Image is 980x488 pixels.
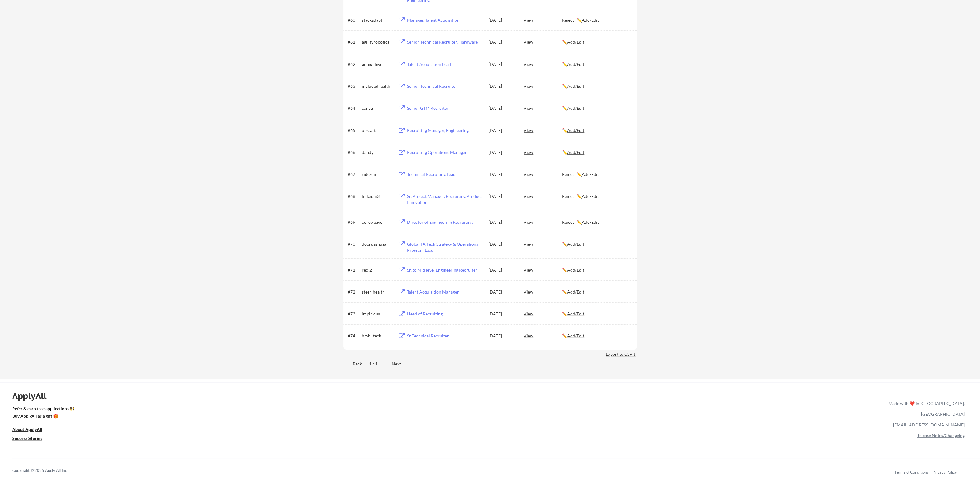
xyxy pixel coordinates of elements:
div: [DATE] [488,61,515,67]
div: View [524,191,562,201]
div: View [524,308,562,319]
a: Release Notes/Changelog [917,433,965,438]
a: Refer & earn free applications 👯‍♀️ [12,407,761,413]
u: About ApplyAll [12,427,42,432]
div: ApplyAll [12,391,53,401]
u: Add/Edit [567,84,584,89]
div: gohighlevel [362,61,392,67]
div: ✏️ [562,39,632,45]
div: ✏️ [562,241,632,247]
div: #60 [348,17,360,23]
div: View [524,169,562,180]
div: #67 [348,171,360,177]
div: Copyright © 2025 Apply All Inc [12,468,82,474]
div: [DATE] [488,333,515,339]
div: Recruiting Manager, Engineering [407,127,483,134]
div: #65 [348,127,360,134]
div: Technical Recruiting Lead [407,171,483,177]
div: Export to CSV ↓ [606,351,637,357]
u: Add/Edit [567,128,584,133]
div: canva [362,105,392,111]
div: includedhealth [362,83,392,89]
div: #74 [348,333,360,339]
div: #69 [348,219,360,225]
div: [DATE] [488,193,515,199]
u: Success Stories [12,436,42,441]
div: ✏️ [562,311,632,317]
div: [DATE] [488,127,515,134]
div: ✏️ [562,83,632,89]
u: Add/Edit [582,17,599,23]
div: [DATE] [488,219,515,225]
div: View [524,286,562,297]
div: #62 [348,61,360,67]
div: ✏️ [562,333,632,339]
u: Add/Edit [567,62,584,67]
div: Manager, Talent Acquisition [407,17,483,23]
div: linkedin3 [362,193,392,199]
div: doordashusa [362,241,392,247]
u: Add/Edit [567,105,584,111]
div: impiricus [362,311,392,317]
div: rec-2 [362,267,392,273]
div: [DATE] [488,311,515,317]
a: [EMAIL_ADDRESS][DOMAIN_NAME] [893,422,965,427]
div: Sr Technical Recruiter [407,333,483,339]
u: Add/Edit [567,267,584,272]
div: Head of Recruiting [407,311,483,317]
div: Senior Technical Recruiter [407,83,483,89]
u: Add/Edit [567,289,584,294]
div: #72 [348,289,360,295]
div: View [524,264,562,275]
u: Add/Edit [567,150,584,155]
div: [DATE] [488,17,515,23]
div: ✏️ [562,267,632,273]
a: Success Stories [12,435,51,443]
div: Global TA Tech Strategy & Operations Program Lead [407,241,483,253]
div: Senior Technical Recruiter, Hardware [407,39,483,45]
div: View [524,238,562,249]
a: Buy ApplyAll as a gift 🎁 [12,413,73,421]
div: View [524,14,562,25]
div: Director of Engineering Recruiting [407,219,483,225]
div: #61 [348,39,360,45]
div: [DATE] [488,83,515,89]
u: Add/Edit [582,219,599,225]
u: Add/Edit [567,333,584,338]
div: View [524,80,562,91]
div: #70 [348,241,360,247]
div: [DATE] [488,267,515,273]
u: Add/Edit [582,172,599,177]
div: Senior GTM Recruiter [407,105,483,111]
div: View [524,216,562,227]
div: ✏️ [562,61,632,67]
div: [DATE] [488,241,515,247]
div: agilityrobotics [362,39,392,45]
div: #66 [348,149,360,155]
div: Reject ✏️ [562,193,632,199]
div: 1 / 1 [369,361,384,367]
div: View [524,330,562,341]
div: ridezum [362,171,392,177]
div: Sr. to Mid level Engineering Recruiter [407,267,483,273]
a: Privacy Policy [932,470,957,475]
u: Add/Edit [567,311,584,316]
div: [DATE] [488,105,515,111]
div: dandy [362,149,392,155]
u: Add/Edit [567,39,584,45]
div: steer-health [362,289,392,295]
div: #68 [348,193,360,199]
div: Sr. Project Manager, Recruiting Product Innovation [407,193,483,205]
div: ✏️ [562,289,632,295]
div: View [524,36,562,47]
div: Back [343,361,362,367]
div: #63 [348,83,360,89]
u: Add/Edit [582,194,599,199]
a: Terms & Conditions [895,470,929,475]
div: ✏️ [562,105,632,111]
div: Recruiting Operations Manager [407,149,483,155]
div: View [524,59,562,69]
div: #71 [348,267,360,273]
u: Add/Edit [567,241,584,247]
div: upstart [362,127,392,134]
